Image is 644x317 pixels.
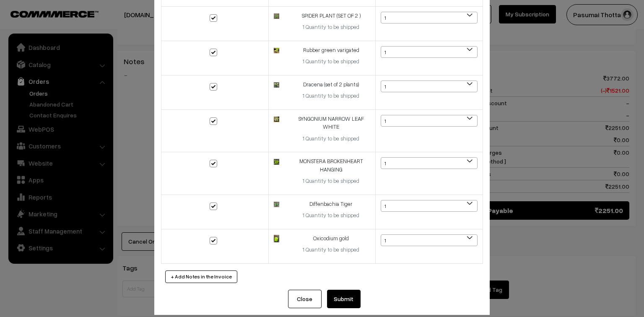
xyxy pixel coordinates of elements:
div: 1 Quantity to be shipped [292,23,370,31]
div: MONSTERA BROKENHEART HANGING [292,157,370,174]
img: 16787784708999Oxicodium-gold4.jpg [274,235,279,242]
button: + Add Notes in the Invoice [165,270,237,283]
span: 1 [381,115,477,127]
img: 17355420729932photo_2024-12-30_12-30-49.jpg [274,13,279,19]
span: 1 [381,157,478,169]
img: 17114609974569photo_2024-03-26_19-18-48.jpg [274,48,279,53]
span: 1 [381,81,478,92]
div: 1 Quantity to be shipped [292,92,370,100]
span: 1 [381,200,478,212]
button: Close [288,290,322,308]
span: 1 [381,12,478,23]
span: 1 [381,12,477,24]
span: 1 [381,200,477,212]
img: 17355427068549photo_2024-12-30_12-40-13.jpg [274,202,279,207]
div: 1 Quantity to be shipped [292,246,370,254]
div: 1 Quantity to be shipped [292,211,370,220]
div: 1 Quantity to be shipped [292,177,370,185]
span: 1 [381,47,477,58]
span: 1 [381,158,477,169]
img: 17355422423857photo_2024-12-30_12-32-54.jpg [274,82,279,88]
span: 1 [381,115,478,127]
img: 16787793382430SYNGONIUM-NARROW-LEAF-WHITE2.jpg [274,117,279,122]
button: Submit [327,290,361,308]
img: 16954784962670photo_2023-09-23_19-44-04.jpg [274,159,279,164]
div: Diffenbachia Tiger [292,200,370,208]
div: SPIDER PLANT (SET OF 2 ) [292,12,370,20]
div: 1 Quantity to be shipped [292,57,370,66]
span: 1 [381,235,477,247]
div: SYNGONIUM NARROW LEAF WHITE [292,115,370,131]
div: 1 Quantity to be shipped [292,135,370,143]
span: 1 [381,46,478,58]
div: Oxicodium gold [292,234,370,243]
span: 1 [381,81,477,93]
span: 1 [381,234,478,246]
div: Dracena (set of 2 plants) [292,81,370,89]
div: Rubber green varigated [292,46,370,55]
